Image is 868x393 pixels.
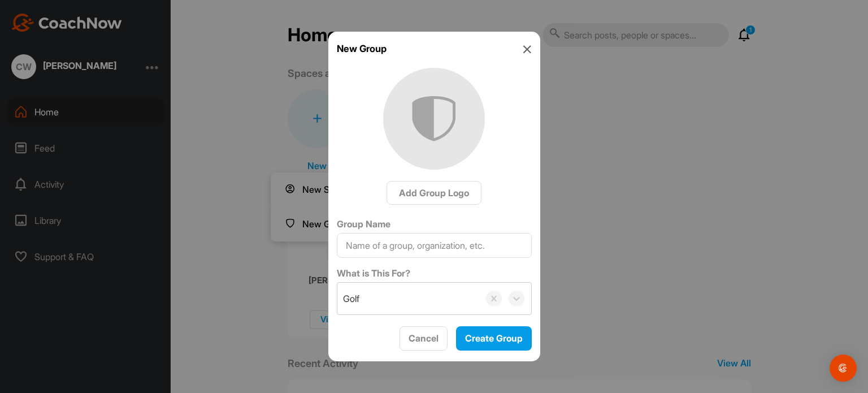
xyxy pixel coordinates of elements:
[337,233,532,258] input: Name of a group, organization, etc.
[830,355,857,382] div: Open Intercom Messenger
[337,42,387,56] h4: New Group
[383,68,485,170] img: team
[343,292,359,305] div: Golf
[400,326,448,351] button: Cancel
[456,326,532,351] button: Create Group
[465,332,523,344] span: Create Group
[409,332,439,344] span: Cancel
[399,187,469,198] span: Add Group Logo
[337,217,532,231] label: Group Name
[387,181,482,204] button: Add Group Logo
[337,266,532,280] label: What is This For?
